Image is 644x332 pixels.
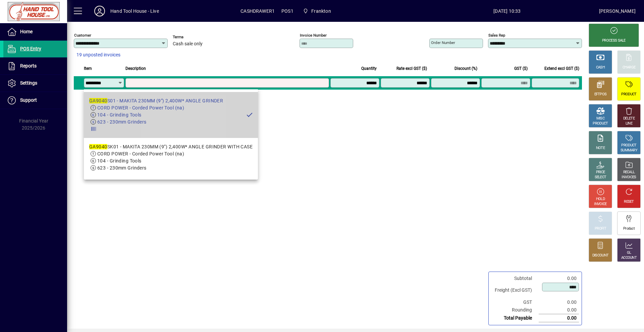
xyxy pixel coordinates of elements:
td: Total Payable [491,314,539,322]
div: ACCOUNT [621,255,637,260]
div: RESET [624,199,634,204]
div: SELECT [595,175,606,180]
div: Product [623,226,635,231]
div: DELETE [623,116,635,121]
span: Rate excl GST ($) [396,65,427,72]
td: Rounding [491,306,539,314]
div: PRODUCT [621,143,636,148]
div: INVOICES [622,175,636,180]
a: Home [3,23,67,40]
div: MISC [596,116,604,121]
span: Settings [20,80,37,86]
span: Support [20,97,37,103]
td: Subtotal [491,275,539,282]
button: Profile [89,5,110,17]
span: Item [84,65,92,72]
div: PROCESS SALE [602,38,626,43]
span: POS1 [281,6,293,16]
td: 0.00 [539,275,579,282]
span: Home [20,29,33,34]
div: PRODUCT [621,92,636,97]
td: 0.00 [539,306,579,314]
div: INVOICE [594,202,606,207]
div: LINE [626,121,632,126]
div: NOTE [596,146,605,151]
div: SUMMARY [621,148,637,153]
mat-label: Invoice number [300,33,327,38]
span: Cash sale only [173,41,203,47]
a: Settings [3,75,67,92]
div: PRODUCT [593,121,608,126]
div: GL [627,250,631,255]
span: Discount (%) [454,65,477,72]
td: Freight (Excl GST) [491,282,539,298]
span: Reports [20,63,37,68]
div: RECALL [623,170,635,175]
mat-label: Sales rep [488,33,505,38]
mat-label: Customer [74,33,91,38]
div: EFTPOS [594,92,607,97]
td: 0.00 [539,298,579,306]
a: Reports [3,58,67,75]
div: PRICE [596,170,605,175]
a: Support [3,92,67,109]
span: [DATE] 10:33 [415,6,599,16]
div: [PERSON_NAME] [599,6,636,16]
span: Description [125,65,146,72]
span: Quantity [361,65,377,72]
div: PROFIT [595,226,606,231]
span: Frankton [300,5,334,17]
td: GST [491,298,539,306]
div: CASH [596,65,605,70]
td: 0.00 [539,314,579,322]
div: HOLD [596,197,605,202]
button: 19 unposted invoices [74,49,123,61]
div: Hand Tool House - Live [110,6,159,16]
span: Extend excl GST ($) [544,65,579,72]
span: Frankton [311,6,331,16]
div: DISCOUNT [592,253,608,258]
span: 19 unposted invoices [76,51,120,58]
span: GST ($) [514,65,528,72]
mat-label: Order number [431,40,455,45]
span: CASHDRAWER1 [240,6,275,16]
span: POS Entry [20,46,41,51]
span: Terms [173,35,213,39]
div: CHARGE [623,65,636,70]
